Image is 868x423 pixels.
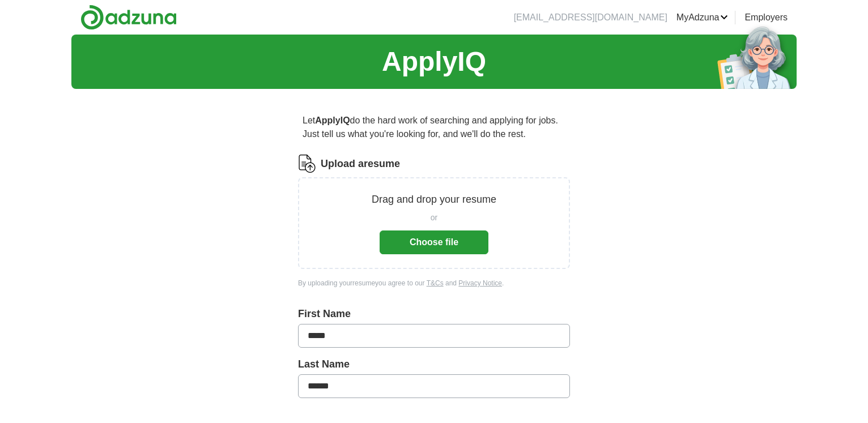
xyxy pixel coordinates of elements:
[514,11,667,24] li: [EMAIL_ADDRESS][DOMAIN_NAME]
[427,279,444,287] a: T&Cs
[321,156,400,172] label: Upload a resume
[676,11,729,24] a: MyAdzuna
[380,230,488,254] button: Choose file
[744,11,788,24] a: Employers
[382,41,486,82] h1: ApplyIQ
[298,278,570,288] div: By uploading your resume you agree to our and .
[458,279,502,287] a: Privacy Notice
[298,306,570,322] label: First Name
[298,109,570,146] p: Let do the hard work of searching and applying for jobs. Just tell us what you're looking for, an...
[80,5,177,30] img: Adzuna logo
[431,212,437,224] span: or
[315,116,350,125] strong: ApplyIQ
[298,357,570,372] label: Last Name
[298,155,316,173] img: CV Icon
[372,192,496,207] p: Drag and drop your resume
